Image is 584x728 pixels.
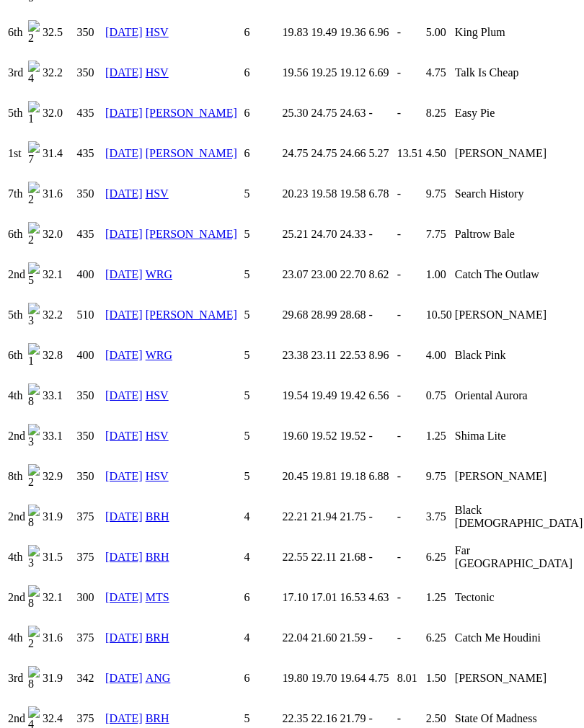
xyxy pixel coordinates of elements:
[397,457,424,496] td: -
[281,296,309,334] td: 29.68
[425,255,453,294] td: 1.00
[310,134,337,173] td: 24.75
[28,585,40,610] img: 8
[146,26,169,38] a: HSV
[28,666,40,691] img: 8
[368,376,394,415] td: 6.56
[42,53,75,92] td: 32.2
[397,376,424,415] td: -
[454,296,583,334] td: [PERSON_NAME]
[339,457,366,496] td: 19.18
[42,134,75,173] td: 31.4
[310,215,337,254] td: 24.70
[146,591,169,603] a: MTS
[7,174,26,213] td: 7th
[76,618,104,657] td: 375
[28,182,40,206] img: 2
[454,497,583,536] td: Black [DEMOGRAPHIC_DATA]
[42,94,75,133] td: 32.0
[454,174,583,213] td: Search History
[146,349,172,361] a: WRG
[425,53,453,92] td: 4.75
[7,457,26,496] td: 8th
[76,336,104,375] td: 400
[146,389,169,401] a: HSV
[244,538,280,577] td: 4
[454,13,583,52] td: King Plum
[425,296,453,334] td: 10.50
[105,672,143,684] a: [DATE]
[28,222,40,247] img: 2
[368,174,394,213] td: 6.78
[397,13,424,52] td: -
[425,659,453,698] td: 1.50
[244,497,280,536] td: 4
[310,296,337,334] td: 28.99
[425,497,453,536] td: 3.75
[76,376,104,415] td: 350
[425,417,453,456] td: 1.25
[105,268,143,280] a: [DATE]
[146,228,237,240] a: [PERSON_NAME]
[397,578,424,617] td: -
[42,538,75,577] td: 31.5
[76,417,104,456] td: 350
[76,134,104,173] td: 435
[281,578,309,617] td: 17.10
[397,94,424,133] td: -
[105,66,143,79] a: [DATE]
[454,538,583,577] td: Far [GEOGRAPHIC_DATA]
[105,591,143,603] a: [DATE]
[105,228,143,240] a: [DATE]
[76,659,104,698] td: 342
[339,578,366,617] td: 16.53
[368,659,394,698] td: 4.75
[28,505,40,529] img: 8
[310,578,337,617] td: 17.01
[397,296,424,334] td: -
[339,497,366,536] td: 21.75
[368,457,394,496] td: 6.88
[310,538,337,577] td: 22.11
[368,134,394,173] td: 5.27
[454,659,583,698] td: [PERSON_NAME]
[368,497,394,536] td: -
[244,13,280,52] td: 6
[339,215,366,254] td: 24.33
[146,551,169,563] a: BRH
[281,94,309,133] td: 25.30
[28,101,40,125] img: 1
[281,53,309,92] td: 19.56
[28,424,40,448] img: 3
[42,13,75,52] td: 32.5
[146,510,169,523] a: BRH
[281,538,309,577] td: 22.55
[281,134,309,173] td: 24.75
[454,255,583,294] td: Catch The Outlaw
[42,376,75,415] td: 33.1
[42,255,75,294] td: 32.1
[454,457,583,496] td: [PERSON_NAME]
[397,659,424,698] td: 8.01
[281,417,309,456] td: 19.60
[7,94,26,133] td: 5th
[76,457,104,496] td: 350
[454,53,583,92] td: Talk Is Cheap
[281,497,309,536] td: 22.21
[425,578,453,617] td: 1.25
[146,147,237,159] a: [PERSON_NAME]
[454,336,583,375] td: Black Pink
[42,215,75,254] td: 32.0
[42,497,75,536] td: 31.9
[397,538,424,577] td: -
[425,376,453,415] td: 0.75
[454,94,583,133] td: Easy Pie
[368,296,394,334] td: -
[146,107,237,119] a: [PERSON_NAME]
[425,336,453,375] td: 4.00
[105,147,143,159] a: [DATE]
[244,457,280,496] td: 5
[339,13,366,52] td: 19.36
[28,61,40,85] img: 4
[28,343,40,368] img: 1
